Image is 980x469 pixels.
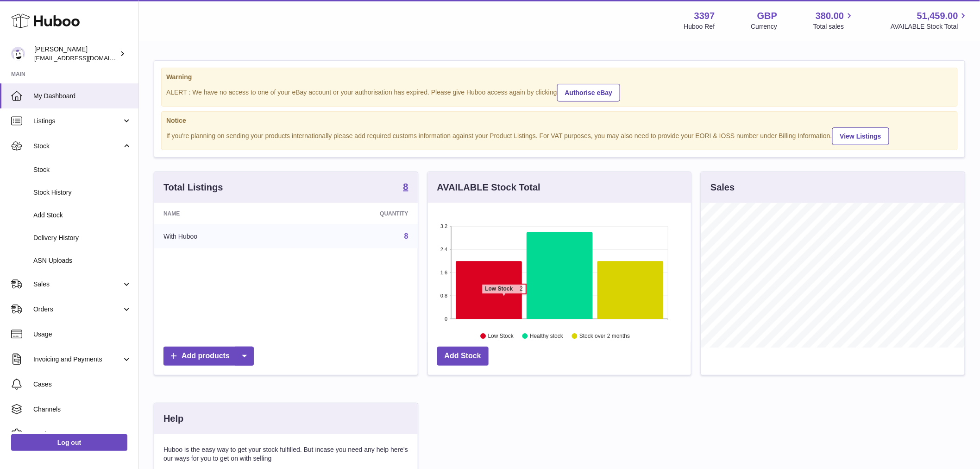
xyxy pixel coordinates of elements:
div: Huboo Ref [684,22,715,31]
strong: GBP [757,10,777,22]
h3: Help [163,412,183,425]
h3: Sales [710,181,735,194]
a: Authorise eBay [557,84,621,101]
a: 8 [404,232,408,240]
span: Stock History [33,188,132,197]
a: 51,459.00 AVAILABLE Stock Total [891,10,969,31]
a: 8 [403,182,408,193]
span: Listings [33,117,122,126]
span: Cases [33,380,132,389]
h3: AVAILABLE Stock Total [437,181,540,194]
span: My Dashboard [33,92,132,101]
strong: 8 [403,182,408,191]
a: View Listings [832,127,889,145]
text: 0.8 [440,293,447,298]
a: Add Stock [437,347,489,366]
span: Sales [33,280,122,289]
h3: Total Listings [163,181,223,194]
a: Add products [163,347,254,366]
tspan: 2 [520,286,523,292]
a: Log out [11,434,127,451]
div: If you're planning on sending your products internationally please add required customs informati... [166,126,953,145]
span: Add Stock [33,211,132,220]
strong: Warning [166,73,953,82]
span: AVAILABLE Stock Total [891,22,969,31]
text: Low Stock [488,333,514,340]
th: Quantity [293,203,418,224]
span: Invoicing and Payments [33,355,122,364]
span: Usage [33,330,132,339]
span: 51,459.00 [917,10,958,22]
span: [EMAIL_ADDRESS][DOMAIN_NAME] [34,54,136,62]
p: Huboo is the easy way to get your stock fulfilled. But incase you need any help here's our ways f... [163,445,408,463]
tspan: Low Stock [485,286,513,292]
a: 380.00 Total sales [813,10,854,31]
span: 380.00 [816,10,844,22]
th: Name [154,203,293,224]
text: Stock over 2 months [579,333,630,340]
span: Total sales [813,22,854,31]
strong: Notice [166,116,953,125]
text: 1.6 [440,270,447,275]
text: 2.4 [440,247,447,252]
img: sales@canchema.com [11,47,25,61]
span: Orders [33,305,122,314]
span: Stock [33,142,122,151]
span: Stock [33,165,132,174]
span: Settings [33,430,132,439]
td: With Huboo [154,224,293,248]
span: ASN Uploads [33,256,132,265]
span: Channels [33,405,132,414]
text: 3.2 [440,223,447,229]
div: [PERSON_NAME] [34,45,118,63]
text: Healthy stock [530,333,564,340]
div: ALERT : We have no access to one of your eBay account or your authorisation has expired. Please g... [166,82,953,101]
strong: 3397 [694,10,715,22]
div: Currency [751,22,778,31]
text: 0 [445,316,447,322]
span: Delivery History [33,234,132,242]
